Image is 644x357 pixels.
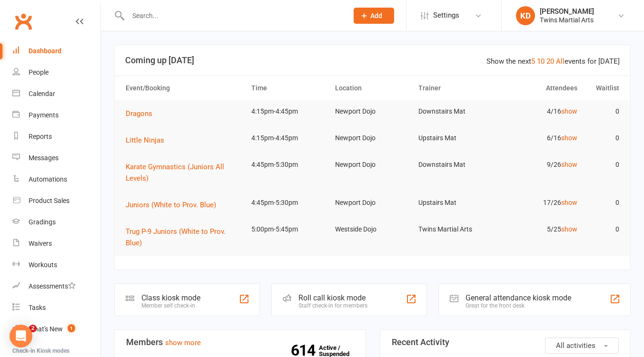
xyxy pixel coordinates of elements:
[331,218,415,241] td: Westside Dojo
[29,175,67,183] div: Automations
[298,302,367,309] div: Staff check-in for members
[126,108,159,119] button: Dragons
[331,154,415,176] td: Newport Dojo
[29,154,59,162] div: Messages
[29,240,52,247] div: Waivers
[498,127,582,149] td: 6/16
[540,16,594,24] div: Twins Martial Arts
[12,254,100,276] a: Workouts
[331,100,415,123] td: Newport Dojo
[582,127,624,149] td: 0
[414,192,498,214] td: Upstairs Mat
[247,76,331,100] th: Time
[247,218,331,241] td: 5:00pm-5:45pm
[126,161,243,184] button: Karate Gymnastics (Juniors All Levels)
[126,135,171,146] button: Little Ninjas
[247,127,331,149] td: 4:15pm-4:45pm
[29,304,46,311] div: Tasks
[582,218,624,241] td: 0
[68,324,75,332] span: 1
[498,154,582,176] td: 9/26
[125,9,341,22] input: Search...
[12,147,100,169] a: Messages
[414,100,498,123] td: Downstairs Mat
[247,192,331,214] td: 4:45pm-5:30pm
[370,12,382,19] span: Add
[247,100,331,123] td: 4:15pm-4:45pm
[545,338,619,354] button: All activities
[12,169,100,190] a: Automations
[141,293,200,302] div: Class kiosk mode
[126,109,152,118] span: Dragons
[11,10,35,33] a: Clubworx
[29,47,61,55] div: Dashboard
[126,226,243,249] button: Trug P-9 Juniors (White to Prov. Blue)
[486,56,620,67] div: Show the next events for [DATE]
[546,57,554,66] a: 20
[466,302,571,309] div: Great for the front desk
[12,297,100,318] a: Tasks
[126,201,216,209] span: Juniors (White to Prov. Blue)
[247,154,331,176] td: 4:45pm-5:30pm
[537,57,545,66] a: 10
[540,7,594,16] div: [PERSON_NAME]
[29,261,57,269] div: Workouts
[12,83,100,105] a: Calendar
[125,56,620,65] h3: Coming up [DATE]
[414,76,498,100] th: Trainer
[12,233,100,254] a: Waivers
[392,338,619,347] h3: Recent Activity
[582,192,624,214] td: 0
[29,325,37,332] span: 2
[165,338,201,347] a: show more
[498,218,582,241] td: 5/25
[331,192,415,214] td: Newport Dojo
[29,90,55,97] div: Calendar
[29,325,63,333] div: What's New
[498,100,582,123] td: 4/16
[29,197,69,204] div: Product Sales
[561,199,577,206] a: show
[126,338,354,347] h3: Members
[414,127,498,149] td: Upstairs Mat
[331,127,415,149] td: Newport Dojo
[561,134,577,142] a: show
[433,5,459,26] span: Settings
[126,199,223,211] button: Juniors (White to Prov. Blue)
[466,293,571,302] div: General attendance kiosk mode
[126,227,226,247] span: Trug P-9 Juniors (White to Prov. Blue)
[582,154,624,176] td: 0
[29,282,76,290] div: Assessments
[12,105,100,126] a: Payments
[531,57,535,66] a: 5
[498,192,582,214] td: 17/26
[561,107,577,115] a: show
[298,293,367,302] div: Roll call kiosk mode
[29,111,59,119] div: Payments
[414,218,498,241] td: Twins Martial Arts
[10,325,32,347] div: Open Intercom Messenger
[29,133,52,140] div: Reports
[561,225,577,233] a: show
[12,318,100,340] a: What's New1
[498,76,582,100] th: Attendees
[12,126,100,147] a: Reports
[12,212,100,233] a: Gradings
[12,276,100,297] a: Assessments
[126,136,164,145] span: Little Ninjas
[121,76,247,100] th: Event/Booking
[414,154,498,176] td: Downstairs Mat
[331,76,415,100] th: Location
[12,40,100,62] a: Dashboard
[354,8,394,24] button: Add
[561,161,577,168] a: show
[126,163,224,183] span: Karate Gymnastics (Juniors All Levels)
[556,57,565,66] a: All
[29,68,49,76] div: People
[29,218,56,226] div: Gradings
[516,6,535,25] div: KD
[12,62,100,83] a: People
[141,302,200,309] div: Member self check-in
[12,190,100,212] a: Product Sales
[582,76,624,100] th: Waitlist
